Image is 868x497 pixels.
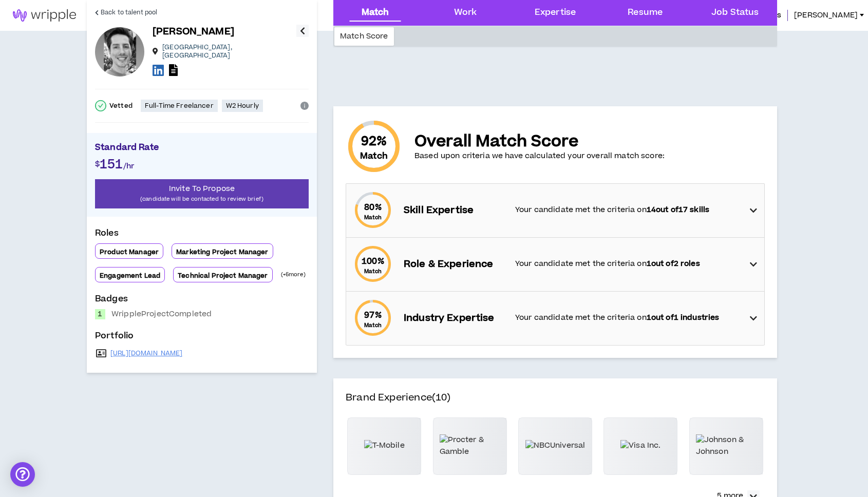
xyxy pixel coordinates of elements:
p: Badges [95,293,309,309]
span: [PERSON_NAME] [794,10,858,21]
p: Roles [95,227,309,243]
p: [PERSON_NAME] [153,25,234,39]
span: 100 % [362,255,384,267]
img: T-Mobile [364,440,405,451]
span: /hr [123,161,135,171]
div: Expertise [535,6,576,20]
p: Your candidate met the criteria on [515,312,740,323]
strong: 14 out of 17 skills [647,204,709,215]
a: [URL][DOMAIN_NAME] [110,349,183,357]
span: Invite To Propose [169,183,235,194]
p: Full-Time Freelancer [145,102,214,110]
p: Wripple Project Completed [111,309,212,319]
p: Based upon criteria we have calculated your overall match score: [414,151,665,161]
strong: 1 out of 2 roles [647,258,700,269]
p: Marketing Project Manager [176,248,269,256]
p: Vetted [109,102,133,110]
span: 80 % [364,201,381,214]
span: 97 % [364,309,381,321]
span: info-circle [300,102,309,110]
span: check-circle [95,100,106,111]
img: NBCUniversal [525,440,586,451]
p: [GEOGRAPHIC_DATA] , [GEOGRAPHIC_DATA] [162,43,296,60]
p: (+ 6 more) [281,271,306,279]
img: Procter & Gamble [440,434,500,457]
div: 1 [95,309,105,319]
small: Match [364,267,382,275]
p: Your candidate met the criteria on [515,204,740,216]
span: 92 % [361,133,387,150]
p: (candidate will be contacted to review brief) [95,194,309,204]
button: Invite To Propose(candidate will be contacted to review brief) [95,179,309,208]
p: Technical Project Manager [178,272,268,280]
p: Product Manager [100,248,159,256]
small: Match [360,150,388,162]
span: $ [95,159,100,169]
h4: Brand Experience (10) [346,391,765,417]
p: Industry Expertise [404,311,505,326]
small: Match [364,321,382,329]
p: Portfolio [95,330,309,346]
div: Job Status [711,6,759,20]
p: W2 Hourly [226,102,259,110]
img: Visa Inc. [620,440,661,451]
div: Open Intercom Messenger [10,462,35,487]
div: 80%MatchSkill ExpertiseYour candidate met the criteria on14out of17 skills [346,184,764,237]
p: Overall Match Score [414,132,665,151]
div: Michael M. [95,27,144,77]
p: Your candidate met the criteria on [515,258,740,270]
p: Engagement Lead [100,272,160,280]
div: Work [454,6,477,20]
img: Johnson & Johnson [696,434,757,457]
p: Role & Experience [404,257,505,272]
small: Match [364,214,382,221]
div: Match [362,6,389,20]
div: Match Score [334,27,394,46]
p: Skill Expertise [404,203,505,218]
span: Back to talent pool [101,8,157,17]
div: 97%MatchIndustry ExpertiseYour candidate met the criteria on1out of1 industries [346,292,764,345]
p: Standard Rate [95,141,309,157]
strong: 1 out of 1 industries [647,312,720,323]
div: Resume [628,6,663,20]
div: 100%MatchRole & ExperienceYour candidate met the criteria on1out of2 roles [346,238,764,291]
span: 151 [100,156,123,174]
